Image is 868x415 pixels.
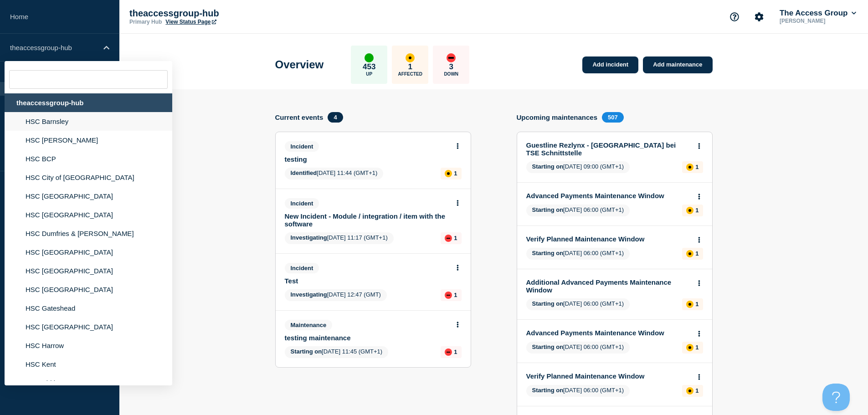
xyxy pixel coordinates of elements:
[454,292,457,298] p: 1
[695,387,699,394] p: 1
[291,234,327,241] span: Investigating
[285,334,449,342] a: testing maintenance
[686,344,693,351] div: affected
[526,342,630,354] span: [DATE] 06:00 (GMT+1)
[695,301,699,307] p: 1
[454,170,457,177] p: 1
[285,320,333,330] span: Maintenance
[526,235,691,243] a: Verify Planned Maintenance Window
[526,329,691,337] a: Advanced Payments Maintenance Window
[725,7,744,26] button: Support
[275,113,324,121] h4: Current events
[5,93,172,112] div: theaccessgroup-hub
[5,280,172,299] li: HSC [GEOGRAPHIC_DATA]
[5,168,172,187] li: HSC City of [GEOGRAPHIC_DATA]
[686,387,693,395] div: affected
[454,348,457,355] p: 1
[445,348,452,356] div: down
[686,164,693,171] div: affected
[5,112,172,131] li: HSC Barnsley
[285,168,384,179] span: [DATE] 11:44 (GMT+1)
[5,336,172,355] li: HSC Harrow
[532,343,564,350] span: Starting on
[686,301,693,308] div: affected
[10,44,98,51] p: theaccessgroup-hub
[408,62,412,72] p: 1
[5,355,172,374] li: HSC Kent
[526,141,691,157] a: Guestline Rezlynx - [GEOGRAPHIC_DATA] bei TSE Schnittstelle
[445,170,452,177] div: affected
[5,243,172,261] li: HSC [GEOGRAPHIC_DATA]
[526,278,691,294] a: Additional Advanced Payments Maintenance Window
[406,53,415,62] div: affected
[444,72,458,77] p: Down
[695,344,699,351] p: 1
[5,187,172,205] li: HSC [GEOGRAPHIC_DATA]
[291,291,327,298] span: Investigating
[365,53,374,62] div: up
[695,164,699,170] p: 1
[686,207,693,214] div: affected
[445,235,452,242] div: down
[532,250,564,256] span: Starting on
[285,232,394,244] span: [DATE] 11:17 (GMT+1)
[5,318,172,336] li: HSC [GEOGRAPHIC_DATA]
[532,163,564,170] span: Starting on
[285,263,319,273] span: Incident
[526,298,630,310] span: [DATE] 06:00 (GMT+1)
[5,261,172,280] li: HSC [GEOGRAPHIC_DATA]
[526,248,630,260] span: [DATE] 06:00 (GMT+1)
[129,19,162,25] p: Primary Hub
[445,292,452,299] div: down
[285,346,389,358] span: [DATE] 11:45 (GMT+1)
[695,250,699,257] p: 1
[5,149,172,168] li: HSC BCP
[5,374,172,392] li: HSC Kirklees
[643,56,712,73] a: Add maintenance
[686,250,693,257] div: affected
[582,56,638,73] a: Add incident
[363,62,375,72] p: 453
[526,385,630,397] span: [DATE] 06:00 (GMT+1)
[291,169,317,176] span: Identified
[454,235,457,241] p: 1
[285,198,319,209] span: Incident
[778,9,858,18] button: The Access Group
[526,192,691,200] a: Advanced Payments Maintenance Window
[165,19,216,25] a: View Status Page
[532,300,564,307] span: Starting on
[285,212,449,228] a: New Incident - Module / integration / item with the software
[695,207,699,214] p: 1
[532,387,564,394] span: Starting on
[328,112,343,123] span: 4
[526,161,630,173] span: [DATE] 09:00 (GMT+1)
[5,224,172,243] li: HSC Dumfries & [PERSON_NAME]
[526,205,630,216] span: [DATE] 06:00 (GMT+1)
[285,289,387,301] span: [DATE] 12:47 (GMT)
[275,58,324,71] h1: Overview
[778,18,858,24] p: [PERSON_NAME]
[5,205,172,224] li: HSC [GEOGRAPHIC_DATA]
[526,372,691,380] a: Verify Planned Maintenance Window
[447,53,456,62] div: down
[449,62,453,72] p: 3
[398,72,422,77] p: Affected
[366,72,372,77] p: Up
[129,8,312,19] p: theaccessgroup-hub
[750,7,769,26] button: Account settings
[285,277,449,285] a: Test
[5,131,172,149] li: HSC [PERSON_NAME]
[291,348,322,355] span: Starting on
[285,141,319,152] span: Incident
[602,112,624,123] span: 507
[532,206,564,213] span: Starting on
[285,155,449,163] a: testing
[517,113,598,121] h4: Upcoming maintenances
[822,384,850,411] iframe: Help Scout Beacon - Open
[5,299,172,318] li: HSC Gateshead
